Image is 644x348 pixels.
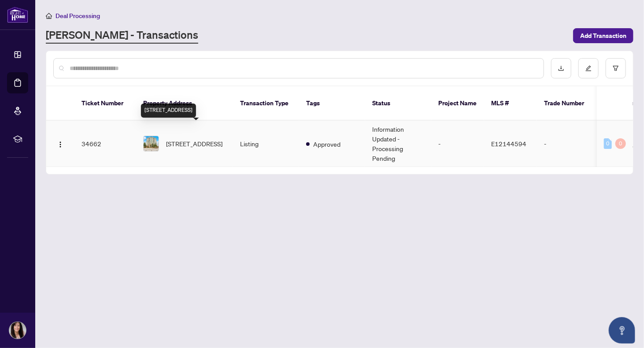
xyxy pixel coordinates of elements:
span: download [558,65,564,71]
th: Project Name [431,86,484,121]
span: [STREET_ADDRESS] [166,139,222,148]
button: Logo [53,137,67,151]
td: - [431,121,484,167]
button: filter [606,58,626,78]
button: download [551,58,571,78]
th: Tags [299,86,365,121]
span: E12144594 [491,140,526,148]
div: [STREET_ADDRESS] [141,104,196,118]
th: MLS # [484,86,537,121]
img: Logo [57,141,64,148]
th: Property Address [136,86,233,121]
td: 34662 [74,121,136,167]
span: home [46,13,52,19]
td: Information Updated - Processing Pending [365,121,431,167]
div: 0 [615,138,626,149]
img: logo [7,7,28,23]
span: Approved [313,139,341,149]
button: Add Transaction [573,28,633,43]
th: Transaction Type [233,86,299,121]
th: Ticket Number [74,86,136,121]
td: - [537,121,599,167]
img: thumbnail-img [144,136,159,151]
button: Open asap [609,317,635,344]
a: [PERSON_NAME] - Transactions [46,28,198,44]
th: Status [365,86,431,121]
td: Listing [233,121,299,167]
th: Trade Number [537,86,599,121]
span: edit [585,65,592,71]
button: edit [578,58,599,78]
span: filter [613,65,619,71]
img: Profile Icon [9,322,26,339]
span: Deal Processing [56,12,100,20]
div: 0 [604,138,612,149]
span: Add Transaction [580,29,626,43]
